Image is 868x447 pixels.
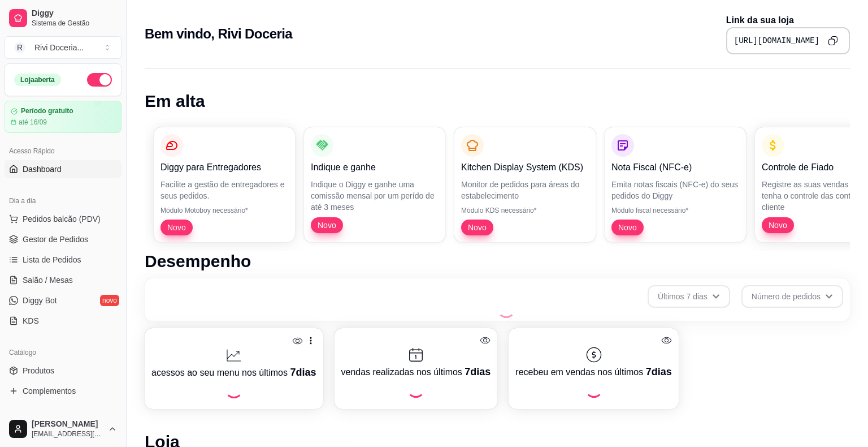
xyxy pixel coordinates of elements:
article: Período gratuito [21,107,73,115]
span: KDS [23,315,39,326]
button: Pedidos balcão (PDV) [5,210,121,228]
div: Dia a dia [5,192,121,210]
p: vendas realizadas nos últimos [341,364,491,380]
span: R [14,42,25,53]
p: recebeu em vendas nos últimos [515,364,671,380]
span: Novo [313,220,341,231]
span: [EMAIL_ADDRESS][DOMAIN_NAME] [32,429,103,439]
span: Diggy Bot [23,295,57,306]
div: Loading [585,380,603,398]
div: Acesso Rápido [5,142,121,160]
button: Select a team [5,36,121,59]
p: Indique e ganhe [311,161,439,174]
a: Diggy Botnovo [5,291,121,310]
span: 7 dias [465,366,491,377]
span: Gestor de Pedidos [23,234,88,245]
span: 7 dias [646,366,672,377]
p: Módulo KDS necessário* [461,206,589,215]
span: Novo [163,222,190,233]
div: Loading [497,300,515,318]
p: Indique o Diggy e ganhe uma comissão mensal por um perído de até 3 meses [311,179,439,213]
button: Alterar Status [87,73,112,87]
a: Gestor de Pedidos [5,230,121,248]
h1: Em alta [145,91,850,111]
div: Loja aberta [14,74,61,86]
p: Nota Fiscal (NFC-e) [611,161,739,174]
div: Rivi Doceria ... [34,42,84,53]
div: Catálogo [5,343,121,362]
article: até 16/09 [19,118,47,127]
p: Módulo fiscal necessário* [611,206,739,215]
button: Nota Fiscal (NFC-e)Emita notas fiscais (NFC-e) do seus pedidos do DiggyMódulo fiscal necessário*Novo [605,127,746,242]
button: Últimos 7 dias [648,285,730,308]
button: Copy to clipboard [824,32,842,50]
span: Pedidos balcão (PDV) [23,213,101,225]
div: Loading [225,380,243,398]
a: Período gratuitoaté 16/09 [5,101,121,133]
pre: [URL][DOMAIN_NAME] [734,35,819,46]
button: Número de pedidos [741,285,843,308]
a: KDS [5,312,121,330]
button: Diggy para EntregadoresFacilite a gestão de entregadores e seus pedidos.Módulo Motoboy necessário... [154,127,295,242]
p: acessos ao seu menu nos últimos [151,364,316,380]
span: Salão / Mesas [23,274,73,286]
span: Dashboard [23,164,62,175]
div: Loading [407,380,425,398]
p: Diggy para Entregadores [160,161,288,174]
h2: Bem vindo, Rivi Doceria [145,25,292,43]
span: Sistema de Gestão [32,19,117,28]
span: Novo [463,222,491,233]
p: Módulo Motoboy necessário* [160,206,288,215]
span: 7 dias [290,367,316,378]
span: Produtos [23,365,54,376]
span: [PERSON_NAME] [32,419,103,429]
span: Novo [764,220,792,231]
p: Link da sua loja [726,14,850,27]
p: Monitor de pedidos para áreas do estabelecimento [461,179,589,201]
a: Lista de Pedidos [5,251,121,269]
span: Diggy [32,8,117,19]
p: Kitchen Display System (KDS) [461,161,589,174]
button: Indique e ganheIndique o Diggy e ganhe uma comissão mensal por um perído de até 3 mesesNovo [304,127,445,242]
p: Facilite a gestão de entregadores e seus pedidos. [160,179,288,201]
a: DiggySistema de Gestão [5,5,121,32]
a: Salão / Mesas [5,271,121,289]
span: Lista de Pedidos [23,254,81,265]
a: Produtos [5,362,121,380]
button: Kitchen Display System (KDS)Monitor de pedidos para áreas do estabelecimentoMódulo KDS necessário... [454,127,596,242]
span: Novo [614,222,641,233]
button: [PERSON_NAME][EMAIL_ADDRESS][DOMAIN_NAME] [5,415,121,442]
h1: Desempenho [145,251,850,272]
a: Complementos [5,382,121,400]
p: Emita notas fiscais (NFC-e) do seus pedidos do Diggy [611,179,739,201]
a: Dashboard [5,160,121,178]
span: Complementos [23,385,76,397]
